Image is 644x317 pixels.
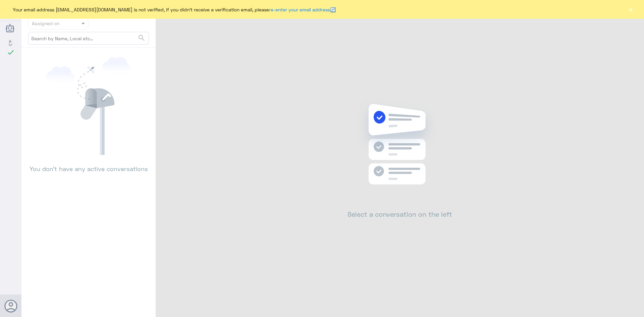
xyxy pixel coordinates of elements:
button: Avatar [4,300,17,312]
h2: Select a conversation on the left [347,210,452,218]
span: Your email address [EMAIL_ADDRESS][DOMAIN_NAME] is not verified, if you didn't receive a verifica... [13,6,336,13]
i: check [7,48,15,56]
button: × [627,6,634,13]
input: Search by Name, Local etc… [29,32,149,44]
button: search [138,33,146,44]
span: search [138,34,146,42]
p: You don’t have any active conversations [28,155,149,173]
a: re-enter your email address [269,7,330,12]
